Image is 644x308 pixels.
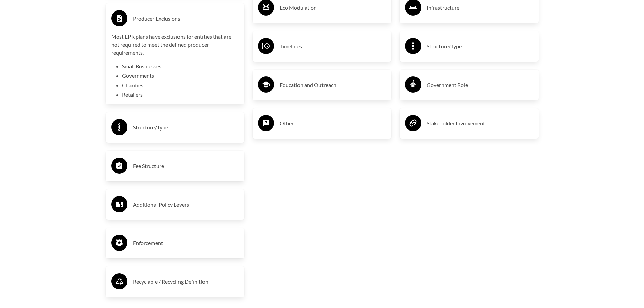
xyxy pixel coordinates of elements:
[427,79,533,90] h3: Government Role
[280,2,386,13] h3: Eco Modulation
[111,32,239,57] p: Most EPR plans have exclusions for entities that are not required to meet the defined producer re...
[133,199,239,210] h3: Additional Policy Levers
[133,276,239,287] h3: Recyclable / Recycling Definition
[280,41,386,52] h3: Timelines
[122,91,239,99] li: Retailers
[122,62,239,70] li: Small Businesses
[133,238,239,248] h3: Enforcement
[427,118,533,129] h3: Stakeholder Involvement
[133,161,239,171] h3: Fee Structure
[427,41,533,52] h3: Structure/Type
[280,79,386,90] h3: Education and Outreach
[133,13,239,24] h3: Producer Exclusions
[427,2,533,13] h3: Infrastructure
[122,72,239,80] li: Governments
[280,118,386,129] h3: Other
[122,81,239,89] li: Charities
[133,122,239,133] h3: Structure/Type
